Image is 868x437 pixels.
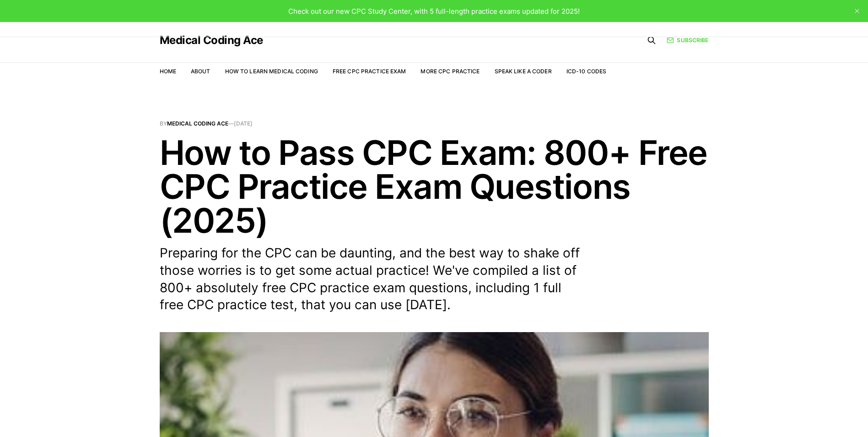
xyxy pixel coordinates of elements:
a: How to Learn Medical Coding [225,68,318,75]
h1: How to Pass CPC Exam: 800+ Free CPC Practice Exam Questions (2025) [160,136,709,237]
p: Preparing for the CPC can be daunting, and the best way to shake off those worries is to get some... [160,245,581,314]
a: Medical Coding Ace [167,120,228,127]
a: About [191,68,210,75]
a: Home [160,68,176,75]
a: Medical Coding Ace [160,35,263,46]
a: More CPC Practice [421,68,480,75]
a: ICD-10 Codes [566,68,606,75]
span: Check out our new CPC Study Center, with 5 full-length practice exams updated for 2025! [288,7,580,16]
iframe: portal-trigger [719,392,868,437]
a: Free CPC Practice Exam [333,68,406,75]
a: Speak Like a Coder [495,68,552,75]
button: close [850,4,864,18]
a: Subscribe [667,36,708,44]
time: [DATE] [234,120,253,127]
span: By — [160,121,709,126]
